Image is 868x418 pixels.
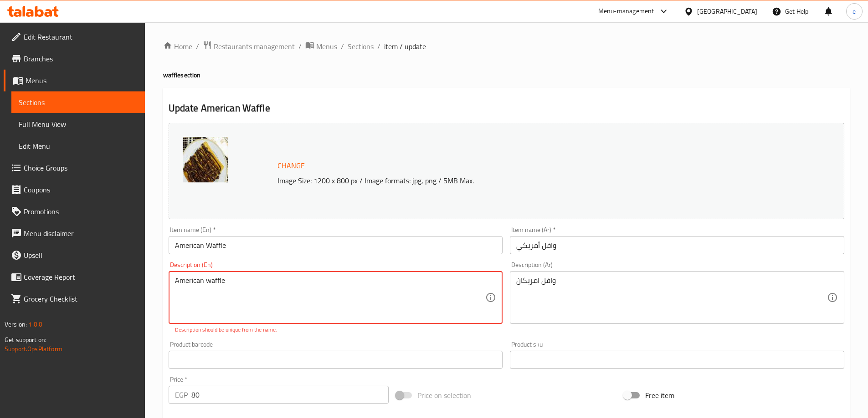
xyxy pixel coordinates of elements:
a: Grocery Checklist [4,288,145,310]
a: Full Menu View [11,113,145,135]
input: Enter name Ar [510,236,844,254]
li: / [298,41,302,52]
a: Coupons [4,179,145,201]
span: Coverage Report [24,272,138,282]
textarea: American waffle [175,276,486,319]
a: Promotions [4,201,145,222]
a: Branches [4,48,145,70]
p: Description should be unique from the name. [175,326,497,334]
div: Menu-management [598,6,654,17]
span: Menus [316,41,337,52]
a: Edit Restaurant [4,26,145,48]
li: / [196,41,199,52]
span: Upsell [24,250,138,261]
input: Please enter price [191,386,389,404]
h4: waffle section [163,71,850,80]
a: Edit Menu [11,135,145,157]
input: Enter name En [169,236,503,254]
a: Menu disclaimer [4,222,145,244]
p: EGP [175,389,188,400]
span: 1.0.0 [28,318,42,330]
p: Image Size: 1200 x 800 px / Image formats: jpg, png / 5MB Max. [274,175,760,186]
a: Coverage Report [4,266,145,288]
img: %D9%88%D8%A7%D9%81%D9%84_%D8%A7%D9%85%D8%B1%D9%8A%D9%83%D8%A7%D9%86_%D9%86%D9%88%D8%AA%D9%8A%D9%8... [183,137,228,182]
nav: breadcrumb [163,40,850,52]
input: Please enter product barcode [169,351,503,369]
span: Promotions [24,206,138,217]
span: Sections [19,97,138,108]
span: Restaurants management [214,41,295,52]
a: Support.OpsPlatform [5,343,62,355]
span: e [853,6,856,16]
span: Free item [645,390,674,401]
span: Grocery Checklist [24,293,138,304]
span: Edit Menu [19,141,138,151]
a: Menus [4,70,145,91]
span: item / update [384,41,426,52]
a: Choice Groups [4,157,145,179]
span: Get support on: [5,334,46,346]
a: Restaurants management [203,40,295,52]
a: Upsell [4,244,145,266]
span: Change [277,159,305,172]
span: Menu disclaimer [24,228,138,239]
span: Choice Groups [24,162,138,173]
span: Edit Restaurant [24,31,138,42]
span: Branches [24,53,138,64]
a: Sections [348,41,374,52]
span: Full Menu View [19,119,138,130]
input: Please enter product sku [510,351,844,369]
span: Coupons [24,184,138,195]
button: Change [274,156,308,175]
li: / [341,41,344,52]
div: [GEOGRAPHIC_DATA] [697,6,757,16]
a: Home [163,41,192,52]
a: Menus [305,40,337,52]
span: Version: [5,318,27,330]
li: / [377,41,380,52]
span: Menus [26,75,138,86]
a: Sections [11,91,145,113]
h2: Update American Waffle [169,101,844,115]
textarea: وافل امريكان [516,276,827,319]
span: Price on selection [417,390,471,401]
